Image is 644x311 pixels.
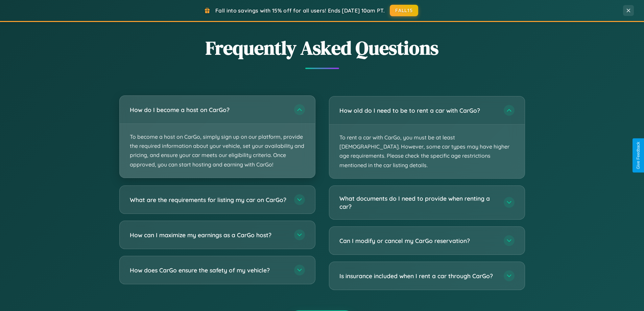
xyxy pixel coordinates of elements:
[120,124,315,178] p: To become a host on CarGo, simply sign up on our platform, provide the required information about...
[339,106,497,115] h3: How old do I need to be to rent a car with CarGo?
[390,5,418,16] button: FALL15
[329,125,525,178] p: To rent a car with CarGo, you must be at least [DEMOGRAPHIC_DATA]. However, some car types may ha...
[215,7,385,14] span: Fall into savings with 15% off for all users! Ends [DATE] 10am PT.
[339,272,497,280] h3: Is insurance included when I rent a car through CarGo?
[130,195,287,204] h3: What are the requirements for listing my car on CarGo?
[339,194,497,211] h3: What documents do I need to provide when renting a car?
[130,106,287,114] h3: How do I become a host on CarGo?
[636,142,641,169] div: Give Feedback
[130,230,287,239] h3: How can I maximize my earnings as a CarGo host?
[130,266,287,274] h3: How does CarGo ensure the safety of my vehicle?
[339,237,497,245] h3: Can I modify or cancel my CarGo reservation?
[119,35,525,61] h2: Frequently Asked Questions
